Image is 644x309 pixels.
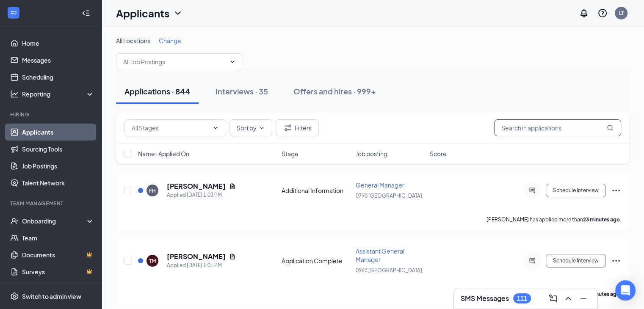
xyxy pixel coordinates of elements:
[561,292,575,305] button: ChevronUp
[167,191,236,199] div: Applied [DATE] 1:03 PM
[116,37,150,44] span: All Locations
[611,256,621,266] svg: Ellipses
[619,9,624,17] div: LT
[10,292,19,301] svg: Settings
[283,123,293,133] svg: Filter
[258,124,265,131] svg: ChevronDown
[356,193,422,199] span: 0790 [GEOGRAPHIC_DATA]
[356,247,404,263] span: Assistant General Manager
[22,246,94,263] a: DocumentsCrown
[546,184,606,197] button: Schedule Interview
[430,149,447,158] span: Score
[138,149,189,158] span: Name · Applied On
[123,57,226,66] input: All Job Postings
[159,37,181,44] span: Change
[10,217,19,225] svg: UserCheck
[124,86,190,97] div: Applications · 844
[22,69,94,86] a: Scheduling
[22,52,94,69] a: Messages
[82,9,90,17] svg: Collapse
[546,292,560,305] button: ComposeMessage
[563,293,573,303] svg: ChevronUp
[607,124,614,131] svg: MagnifyingGlass
[116,6,169,20] h1: Applicants
[167,182,226,191] h5: [PERSON_NAME]
[173,8,183,18] svg: ChevronDown
[10,200,93,207] div: Team Management
[22,229,94,246] a: Team
[132,123,209,132] input: All Stages
[22,292,81,301] div: Switch to admin view
[22,263,94,280] a: SurveysCrown
[276,119,319,136] button: Filter Filters
[583,291,620,297] b: 26 minutes ago
[356,181,404,189] span: General Manager
[282,257,351,265] div: Application Complete
[22,90,95,98] div: Reporting
[356,149,387,158] span: Job posting
[546,254,606,268] button: Schedule Interview
[282,149,299,158] span: Stage
[229,58,236,65] svg: ChevronDown
[517,295,527,302] div: 111
[237,125,257,131] span: Sort by
[282,186,351,195] div: Additional Information
[216,86,268,97] div: Interviews · 35
[577,292,590,305] button: Minimize
[22,174,94,191] a: Talent Network
[229,119,272,136] button: Sort byChevronDown
[611,185,621,196] svg: Ellipses
[10,111,93,118] div: Hiring
[615,280,636,301] div: Open Intercom Messenger
[293,86,376,97] div: Offers and hires · 999+
[22,141,94,157] a: Sourcing Tools
[229,183,236,190] svg: Document
[578,293,589,303] svg: Minimize
[527,187,537,194] svg: ActiveChat
[494,119,621,136] input: Search in applications
[548,293,558,303] svg: ComposeMessage
[229,253,236,260] svg: Document
[461,294,509,303] h3: SMS Messages
[212,124,219,131] svg: ChevronDown
[356,267,422,273] span: 0963 [GEOGRAPHIC_DATA]
[597,8,608,18] svg: QuestionInfo
[9,8,18,17] svg: WorkstreamLogo
[149,257,156,265] div: TM
[167,252,226,261] h5: [PERSON_NAME]
[527,257,537,264] svg: ActiveChat
[22,157,94,174] a: Job Postings
[167,261,236,270] div: Applied [DATE] 1:01 PM
[22,217,87,225] div: Onboarding
[583,216,620,223] b: 23 minutes ago
[10,90,19,98] svg: Analysis
[579,8,589,18] svg: Notifications
[486,216,621,223] p: [PERSON_NAME] has applied more than .
[149,187,156,194] div: FH
[22,35,94,52] a: Home
[22,124,94,141] a: Applicants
